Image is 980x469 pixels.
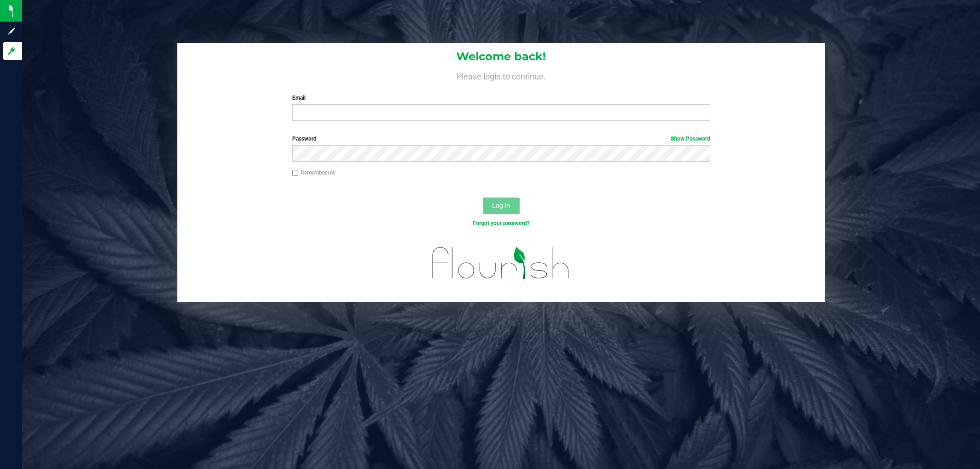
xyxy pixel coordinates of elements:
[7,27,16,36] inline-svg: Sign up
[177,51,825,62] h1: Welcome back!
[420,237,582,289] img: flourish_logo.svg
[473,220,530,226] a: Forgot your password?
[492,202,510,209] span: Log In
[292,170,299,176] input: Remember me
[7,46,16,56] inline-svg: Log in
[177,70,825,81] h4: Please login to continue.
[292,136,317,142] span: Password
[292,94,710,102] label: Email
[483,198,520,214] button: Log In
[292,169,335,177] label: Remember me
[671,136,710,142] a: Show Password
